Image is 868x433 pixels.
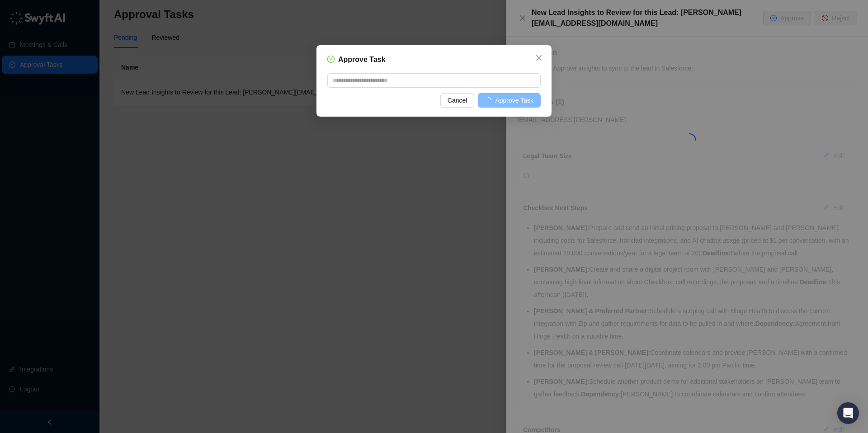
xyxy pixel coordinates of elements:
span: check-circle [327,56,335,63]
span: loading [485,97,492,104]
button: Close [532,51,546,65]
h5: Approve Task [338,54,386,65]
button: Approve Task [478,93,541,108]
span: Cancel [448,95,467,105]
div: Open Intercom Messenger [837,402,859,424]
button: Cancel [440,93,475,108]
span: Approve Task [495,95,533,105]
span: close [535,54,542,61]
